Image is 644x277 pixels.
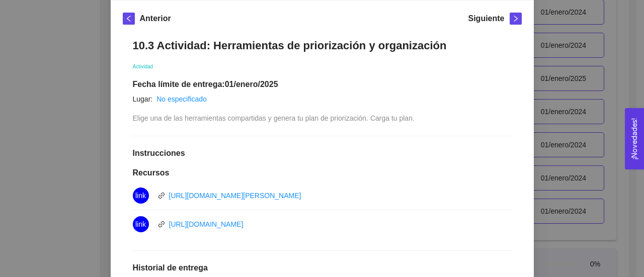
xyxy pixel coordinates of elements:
h1: Instrucciones [133,148,512,158]
button: Open Feedback Widget [625,108,644,169]
h1: Recursos [133,168,512,178]
span: link [158,192,165,199]
h1: 10.3 Actividad: Herramientas de priorización y organización [133,39,512,52]
span: right [510,15,521,22]
a: No especificado [156,95,207,103]
span: left [123,15,134,22]
a: [URL][DOMAIN_NAME][PERSON_NAME] [169,192,301,200]
span: Actividad [133,64,153,69]
button: right [510,13,522,25]
span: link [158,221,165,228]
a: [URL][DOMAIN_NAME] [169,220,244,228]
article: Lugar: [133,94,153,105]
h1: Historial de entrega [133,263,512,273]
h5: Anterior [140,13,171,25]
span: link [135,216,146,232]
button: left [123,13,135,25]
h1: Fecha límite de entrega: 01/enero/2025 [133,79,512,89]
span: link [135,188,146,204]
h5: Siguiente [468,13,504,25]
span: Elige una de las herramientas compartidas y genera tu plan de priorización. Carga tu plan. [133,114,415,122]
